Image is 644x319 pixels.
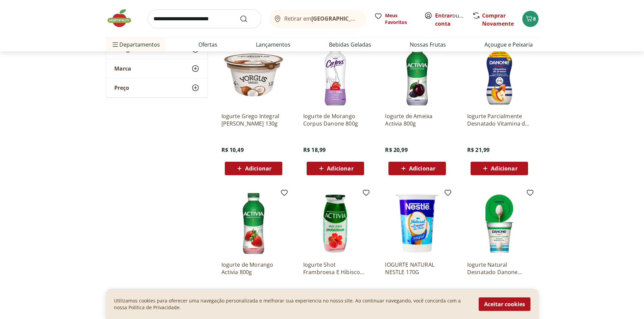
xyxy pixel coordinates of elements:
[221,43,286,107] img: Iogurte Grego Integral Coco Yorgus 130g
[385,191,449,256] img: IOGURTE NATURAL NESTLE 170G
[467,146,490,154] span: R$ 21,99
[435,12,452,19] a: Entrar
[482,12,514,27] a: Comprar Novamente
[303,191,367,256] img: Iogurte Shot Frambroesa E Hibisco Activia 100G
[385,112,449,127] a: Iogurte de Ameixa Activia 800g
[303,146,326,154] span: R$ 18,99
[533,16,536,22] span: 8
[221,261,286,276] a: Iogurte de Morango Activia 800g
[245,166,271,171] span: Adicionar
[327,166,353,171] span: Adicionar
[467,261,531,276] a: Iogurte Natural Desnatado Danone 160g
[388,162,446,175] button: Adicionar
[106,8,140,28] img: Hortifruti
[329,41,371,49] a: Bebidas Geladas
[225,162,282,175] button: Adicionar
[385,12,416,26] span: Meus Favoritos
[221,146,244,154] span: R$ 10,49
[311,15,425,22] b: [GEOGRAPHIC_DATA]/[GEOGRAPHIC_DATA]
[221,191,286,256] img: Iogurte de Morango Activia 800g
[240,15,256,23] button: Submit Search
[303,112,367,127] a: Iogurte de Morango Corpus Danone 800g
[148,9,261,28] input: search
[198,41,217,49] a: Ofertas
[479,297,530,311] button: Aceitar cookies
[385,146,407,154] span: R$ 20,99
[269,9,366,28] button: Retirar em[GEOGRAPHIC_DATA]/[GEOGRAPHIC_DATA]
[114,84,129,91] span: Preço
[385,261,449,276] a: IOGURTE NATURAL NESTLE 170G
[471,162,528,175] button: Adicionar
[303,43,367,107] img: Iogurte de Morango Corpus Danone 800g
[522,11,539,27] button: Carrinho
[106,78,208,97] button: Preço
[111,36,119,53] button: Menu
[307,162,364,175] button: Adicionar
[114,297,471,311] p: Utilizamos cookies para oferecer uma navegação personalizada e melhorar sua experiencia no nosso ...
[385,43,449,107] img: Iogurte de Ameixa Activia 800g
[435,11,465,28] span: ou
[374,12,416,26] a: Meus Favoritos
[467,191,531,256] img: Iogurte Natural Desnatado Danone 160g
[106,59,208,78] button: Marca
[491,166,517,171] span: Adicionar
[303,261,367,276] a: Iogurte Shot Frambroesa E Hibisco Activia 100G
[221,112,286,127] a: Iogurte Grego Integral [PERSON_NAME] 130g
[114,65,131,72] span: Marca
[467,43,531,107] img: Iogurte Parcialmente Desnatado Vitamina de Frutas Danone 1250g
[484,41,533,49] a: Açougue e Peixaria
[256,41,290,49] a: Lançamentos
[435,12,472,27] a: Criar conta
[467,112,531,127] a: Iogurte Parcialmente Desnatado Vitamina de Frutas Danone 1250g
[409,166,435,171] span: Adicionar
[410,41,446,49] a: Nossas Frutas
[284,16,359,22] span: Retirar em
[111,36,160,53] span: Departamentos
